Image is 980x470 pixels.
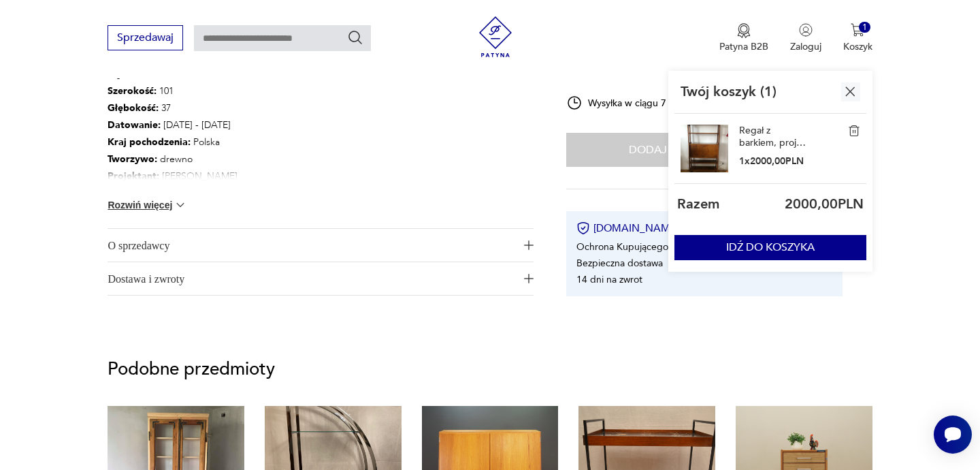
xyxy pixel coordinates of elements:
img: chevron down [174,198,187,212]
p: Twój koszyk ( 1 ) [681,82,777,101]
img: Ikona certyfikatu [576,221,590,235]
li: Ochrona Kupującego [576,240,668,253]
img: Ikona plusa [524,274,534,283]
img: Ikona koszyka [851,23,864,37]
p: Koszyk [843,40,872,53]
img: Ikona krzyżyka [842,83,859,100]
b: Projektant : [108,170,159,183]
button: [DOMAIN_NAME] gwarantuje bezpieczne zakupy [576,221,832,235]
img: Ikonka użytkownika [799,23,813,37]
p: Zaloguj [790,40,821,53]
div: 1 [859,22,870,33]
img: Ikona medalu [737,23,751,38]
img: Regał z barkiem, proj. Hanny Lachert, prod. Spółdzielnia ŁAD, lata 60. [681,125,728,172]
b: Głębokość : [108,101,159,114]
button: Rozwiń więcej [108,198,186,212]
b: Datowanie : [108,119,161,131]
p: Polska [108,134,534,151]
p: drewno [108,151,534,168]
li: 14 dni na zwrot [576,272,642,285]
a: Ikona medaluPatyna B2B [719,23,768,53]
button: IDŹ DO KOSZYKA [674,235,866,260]
img: Regał z barkiem, proj. Hanny Lachert, prod. Spółdzielnia ŁAD, lata 60. [848,125,860,137]
span: Dostawa i zwroty [108,262,514,295]
img: Ikona plusa [524,240,534,250]
img: Patyna - sklep z meblami i dekoracjami vintage [475,16,516,57]
button: 1Koszyk [843,23,872,53]
p: Patyna B2B [719,40,768,53]
p: 101 [108,82,534,99]
button: Ikona plusaO sprzedawcy [108,229,534,262]
p: Razem [677,195,719,213]
a: IDŹ DO KOSZYKA [674,244,866,253]
button: Zaloguj [790,23,821,53]
p: 37 [108,99,534,116]
p: [PERSON_NAME] [108,168,534,185]
button: Sprzedawaj [108,25,183,50]
p: Podobne przedmioty [108,361,872,377]
a: Sprzedawaj [108,34,183,44]
p: 1 x 2000,00 PLN [739,155,807,168]
div: Wysyłka w ciągu 7 dni roboczych [566,95,730,111]
b: Tworzywo : [108,153,157,166]
iframe: Smartsupp widget button [934,416,972,454]
button: Szukaj [347,29,363,46]
p: 2000,00 PLN [785,195,864,213]
b: Wysokość : [108,67,156,80]
b: Szerokość : [108,84,157,97]
button: Ikona plusaDostawa i zwroty [108,262,534,295]
p: [DATE] - [DATE] [108,116,534,134]
button: Patyna B2B [719,23,768,53]
b: Kraj pochodzenia : [108,136,191,148]
li: Bezpieczna dostawa [576,256,663,269]
span: O sprzedawcy [108,229,514,262]
a: Regał z barkiem, proj. [PERSON_NAME], prod. Spółdzielnia ŁAD, lata 60. [739,125,807,149]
